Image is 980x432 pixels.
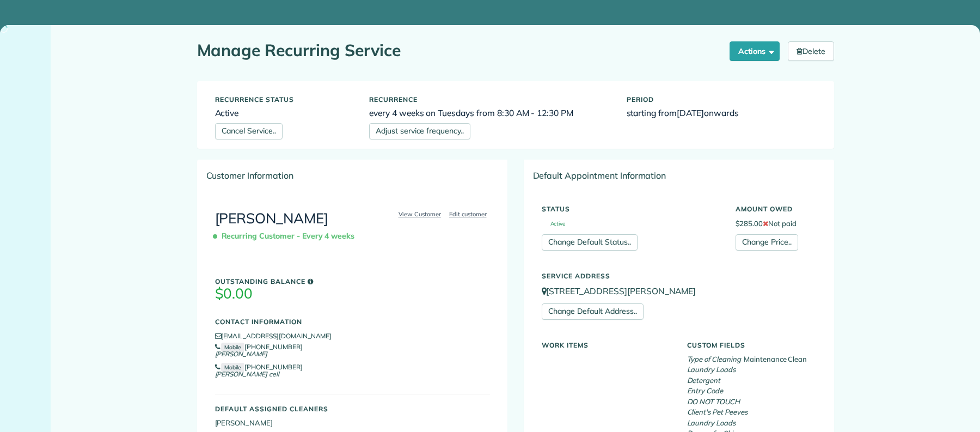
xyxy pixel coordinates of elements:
em: Detergent [687,376,721,385]
h5: Status [542,205,719,212]
span: Maintenance Clean [744,355,807,363]
h5: Period [627,96,816,103]
h3: $0.00 [215,286,490,302]
em: DO NOT TOUCH [687,397,740,406]
a: Change Default Status.. [542,234,638,251]
a: Adjust service frequency.. [369,123,470,139]
h5: Work Items [542,342,671,349]
h5: Outstanding Balance [215,278,490,285]
a: Cancel Service.. [215,123,283,139]
h5: Default Assigned Cleaners [215,405,490,412]
a: Delete [788,41,834,61]
a: Mobile[PHONE_NUMBER] [215,343,303,351]
h6: starting from onwards [627,108,816,118]
h6: every 4 weeks on Tuesdays from 8:30 AM - 12:30 PM [369,108,610,118]
em: Type of Cleaning [687,355,741,363]
h5: Amount Owed [736,205,816,212]
div: $285.00 Not paid [727,200,824,251]
small: Mobile [221,343,244,352]
small: Mobile [221,363,244,372]
span: Recurring Customer - Every 4 weeks [215,227,359,246]
h1: Manage Recurring Service [197,41,722,59]
span: [PERSON_NAME] cell [215,370,279,378]
a: View Customer [395,209,445,219]
em: Laundry Loads [687,365,736,374]
div: Default Appointment Information [524,160,834,191]
h5: Recurrence status [215,96,353,103]
a: Change Default Address.. [542,303,644,320]
a: Change Price.. [736,234,798,251]
a: Mobile[PHONE_NUMBER] [215,363,303,371]
em: Client's Pet Peeves [687,407,748,416]
a: Edit customer [446,209,490,219]
em: Laundry Loads [687,418,736,427]
div: Customer Information [198,160,507,191]
li: [PERSON_NAME] [215,418,490,429]
h5: Service Address [542,272,816,279]
span: [DATE] [677,107,704,118]
button: Actions [730,41,780,61]
p: [STREET_ADDRESS][PERSON_NAME] [542,285,816,297]
h5: Custom Fields [687,342,816,349]
span: Active [542,221,566,227]
h5: Recurrence [369,96,610,103]
a: [PERSON_NAME] [215,209,329,227]
li: [EMAIL_ADDRESS][DOMAIN_NAME] [215,331,490,342]
h5: Contact Information [215,318,490,325]
em: Entry Code [687,386,724,395]
h6: Active [215,108,353,118]
span: [PERSON_NAME] [215,350,268,358]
